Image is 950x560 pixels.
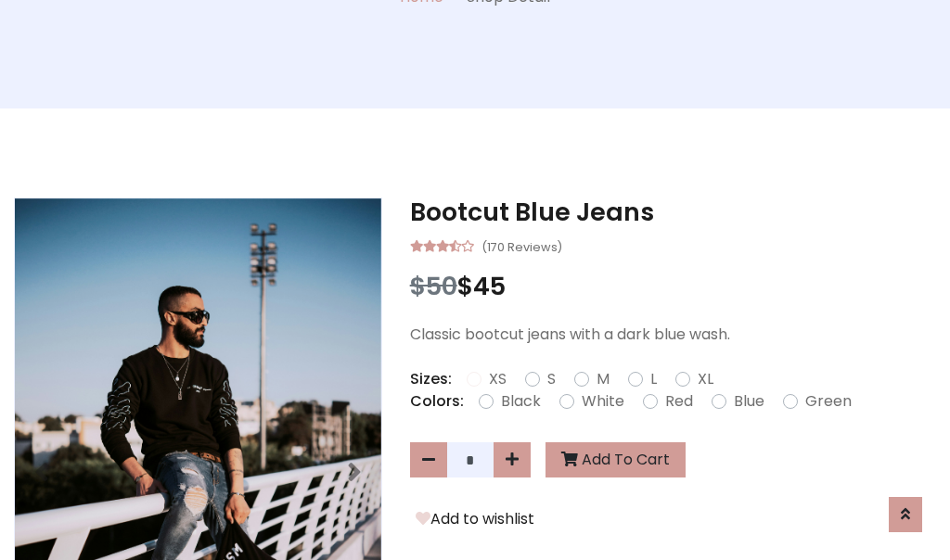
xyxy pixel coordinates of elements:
label: Blue [734,390,764,413]
span: 45 [473,269,506,303]
button: Add To Cart [546,442,686,477]
h3: Bootcut Blue Jeans [410,197,936,227]
label: L [650,368,657,390]
label: M [597,368,610,390]
p: Classic bootcut jeans with a dark blue wash. [410,324,936,346]
label: Red [665,390,693,413]
label: White [582,390,624,413]
label: XL [698,368,713,390]
label: XS [489,368,507,390]
label: S [547,368,556,390]
p: Colors: [410,390,464,413]
button: Add to wishlist [410,507,540,531]
label: Green [805,390,852,413]
p: Sizes: [410,368,452,390]
label: Black [501,390,541,413]
span: $50 [410,269,457,303]
h3: $ [410,272,936,301]
small: (170 Reviews) [481,235,562,257]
